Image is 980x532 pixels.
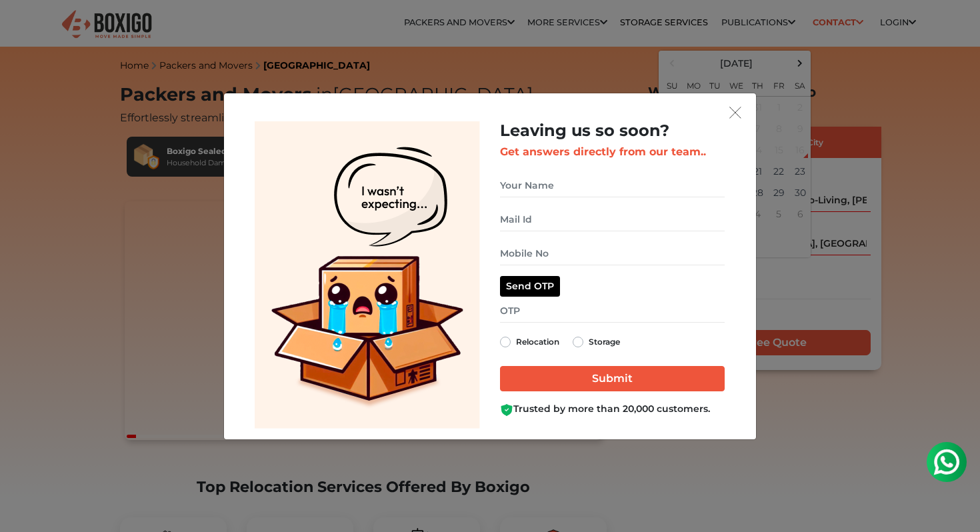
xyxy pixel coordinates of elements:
input: Mail Id [500,208,725,231]
img: Lead Welcome Image [255,121,480,429]
img: whatsapp-icon.svg [13,13,40,40]
label: Storage [589,334,620,350]
h3: Get answers directly from our team.. [500,145,725,158]
input: Mobile No [500,242,725,265]
label: Relocation [516,334,559,350]
input: Submit [500,366,725,391]
img: exit [729,107,741,119]
h2: Leaving us so soon? [500,121,725,141]
input: Your Name [500,174,725,197]
div: Trusted by more than 20,000 customers. [500,402,725,416]
img: Boxigo Customer Shield [500,403,513,417]
button: Send OTP [500,276,560,297]
input: OTP [500,299,725,323]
